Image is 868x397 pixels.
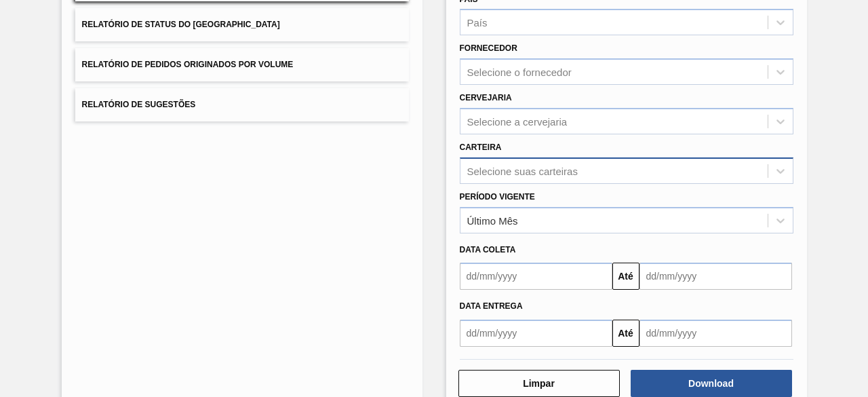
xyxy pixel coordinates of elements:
[612,263,639,290] button: Até
[75,88,409,121] button: Relatório de Sugestões
[82,20,280,29] span: Relatório de Status do [GEOGRAPHIC_DATA]
[467,17,488,29] div: País
[460,301,523,311] span: Data entrega
[460,192,535,202] label: Período Vigente
[460,320,612,347] input: dd/mm/yyyy
[467,115,568,127] div: Selecione a cervejaria
[631,370,792,397] button: Download
[460,245,516,254] span: Data coleta
[458,370,620,397] button: Limpar
[82,100,196,109] span: Relatório de Sugestões
[82,60,294,69] span: Relatório de Pedidos Originados por Volume
[467,165,578,176] div: Selecione suas carteiras
[612,320,639,347] button: Até
[460,93,512,102] label: Cervejaria
[467,214,518,226] div: Último Mês
[467,67,572,78] div: Selecione o fornecedor
[460,43,517,53] label: Fornecedor
[75,48,409,81] button: Relatório de Pedidos Originados por Volume
[460,263,612,290] input: dd/mm/yyyy
[460,143,502,152] label: Carteira
[75,8,409,41] button: Relatório de Status do [GEOGRAPHIC_DATA]
[639,320,792,347] input: dd/mm/yyyy
[639,263,792,290] input: dd/mm/yyyy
